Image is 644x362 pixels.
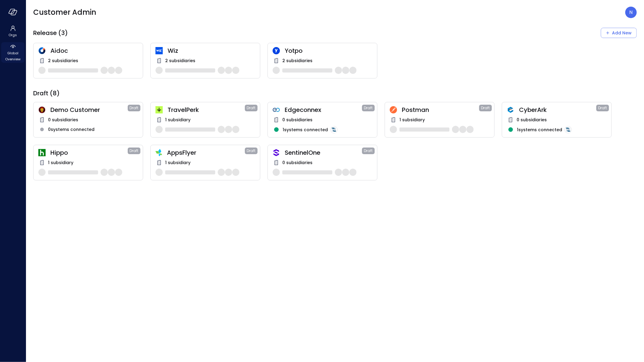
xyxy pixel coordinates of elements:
[48,159,73,166] span: 1 subsidiary
[33,8,96,17] span: Customer Admin
[38,106,46,113] img: scnakozdowacoarmaydw
[165,159,191,166] span: 1 subsidiary
[283,126,328,133] span: 1 systems connected
[130,148,139,154] span: Draft
[330,126,338,133] img: integration-logo
[33,89,60,97] span: Draft (8)
[38,149,46,156] img: ynjrjpaiymlkbkxtflmu
[168,106,245,114] span: TravelPerk
[247,105,256,111] span: Draft
[507,106,514,113] img: a5he5ildahzqx8n3jb8t
[601,28,637,38] button: Add New
[598,105,607,111] span: Draft
[364,105,373,111] span: Draft
[282,159,312,166] span: 0 subsidiaries
[50,47,138,55] span: Aidoc
[282,57,312,64] span: 2 subsidiaries
[130,105,139,111] span: Draft
[1,24,24,39] div: Orgs
[155,47,163,54] img: cfcvbyzhwvtbhao628kj
[390,106,397,113] img: t2hojgg0dluj8wcjhofe
[155,149,162,156] img: zbmm8o9awxf8yv3ehdzf
[48,116,78,123] span: 0 subsidiaries
[285,106,362,114] span: Edgeconnex
[285,149,362,157] span: SentinelOne
[50,106,128,114] span: Demo Customer
[402,106,479,114] span: Postman
[165,57,195,64] span: 2 subsidiaries
[1,42,24,63] div: Global Overview
[273,47,280,54] img: rosehlgmm5jjurozkspi
[285,47,372,55] span: Yotpo
[601,28,637,38] div: Add New Organization
[165,116,191,123] span: 1 subsidiary
[625,7,637,18] div: Noy Vadai
[48,57,78,64] span: 2 subsidiaries
[273,149,280,156] img: oujisyhxiqy1h0xilnqx
[517,126,562,133] span: 1 systems connected
[273,106,280,113] img: gkfkl11jtdpupy4uruhy
[399,116,425,123] span: 1 subsidiary
[50,149,128,157] span: Hippo
[155,106,163,113] img: euz2wel6fvrjeyhjwgr9
[565,126,572,133] img: integration-logo
[4,50,22,62] span: Global Overview
[48,126,95,133] span: 0 systems connected
[9,32,17,38] span: Orgs
[364,148,373,154] span: Draft
[282,116,312,123] span: 0 subsidiaries
[33,29,68,37] span: Release (3)
[630,9,633,16] p: N
[517,116,547,123] span: 0 subsidiaries
[612,29,632,37] div: Add New
[247,148,256,154] span: Draft
[167,149,245,157] span: AppsFlyer
[168,47,255,55] span: Wiz
[481,105,490,111] span: Draft
[519,106,596,114] span: CyberArk
[38,47,46,54] img: hddnet8eoxqedtuhlo6i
